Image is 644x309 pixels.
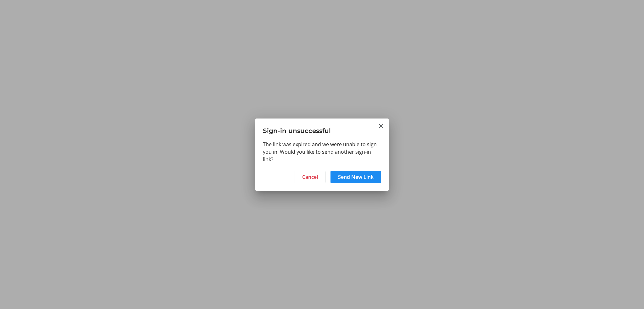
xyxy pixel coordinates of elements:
[255,119,389,140] h3: Sign-in unsuccessful
[302,173,318,181] span: Cancel
[330,171,381,183] button: Send New Link
[338,173,374,181] span: Send New Link
[295,171,325,183] button: Cancel
[255,141,389,167] div: The link was expired and we were unable to sign you in. Would you like to send another sign-in link?
[377,122,385,130] button: Close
